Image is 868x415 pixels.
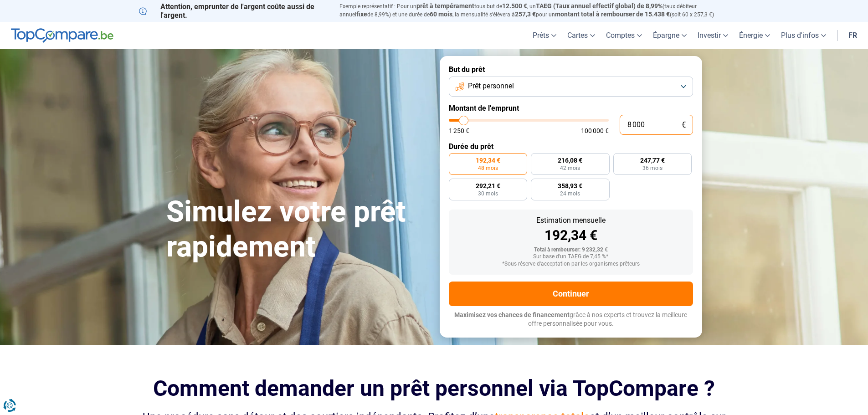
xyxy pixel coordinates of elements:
[416,2,474,10] span: prêt à tempérament
[502,2,527,10] span: 12.500 €
[581,128,609,134] span: 100 000 €
[560,191,580,196] span: 24 mois
[682,121,686,129] span: €
[356,10,367,18] span: fixe
[476,183,500,189] span: 292,21 €
[647,22,692,49] a: Épargne
[562,22,601,49] a: Cartes
[527,22,562,49] a: Prêts
[449,142,693,151] label: Durée du prêt
[536,2,663,10] span: TAEG (Taux annuel effectif global) de 8,99%
[734,22,776,49] a: Énergie
[692,22,734,49] a: Investir
[776,22,832,49] a: Plus d'infos
[456,217,686,224] div: Estimation mensuelle
[555,10,670,18] span: montant total à rembourser de 15.438 €
[166,195,429,265] h1: Simulez votre prêt rapidement
[478,191,498,196] span: 30 mois
[843,22,863,49] a: fr
[456,254,686,260] div: Sur base d'un TAEG de 7,45 %*
[449,282,693,306] button: Continuer
[560,165,580,171] span: 42 mois
[456,261,686,267] div: *Sous réserve d'acceptation par les organismes prêteurs
[642,165,663,171] span: 36 mois
[449,104,693,113] label: Montant de l'emprunt
[478,165,498,171] span: 48 mois
[468,81,514,91] span: Prêt personnel
[449,311,693,328] p: grâce à nos experts et trouvez la meilleure offre personnalisée pour vous.
[601,22,647,49] a: Comptes
[11,28,113,43] img: TopCompare
[515,10,536,18] span: 257,3 €
[449,77,693,97] button: Prêt personnel
[339,2,729,19] p: Exemple représentatif : Pour un tous but de , un (taux débiteur annuel de 8,99%) et une durée de ...
[139,2,329,20] p: Attention, emprunter de l'argent coûte aussi de l'argent.
[449,128,469,134] span: 1 250 €
[640,157,665,164] span: 247,77 €
[139,376,729,401] h2: Comment demander un prêt personnel via TopCompare ?
[454,311,570,318] span: Maximisez vos chances de financement
[476,157,500,164] span: 192,34 €
[456,247,686,253] div: Total à rembourser: 9 232,32 €
[558,157,582,164] span: 216,08 €
[449,65,693,74] label: But du prêt
[430,10,452,18] span: 60 mois
[558,183,582,189] span: 358,93 €
[456,229,686,242] div: 192,34 €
